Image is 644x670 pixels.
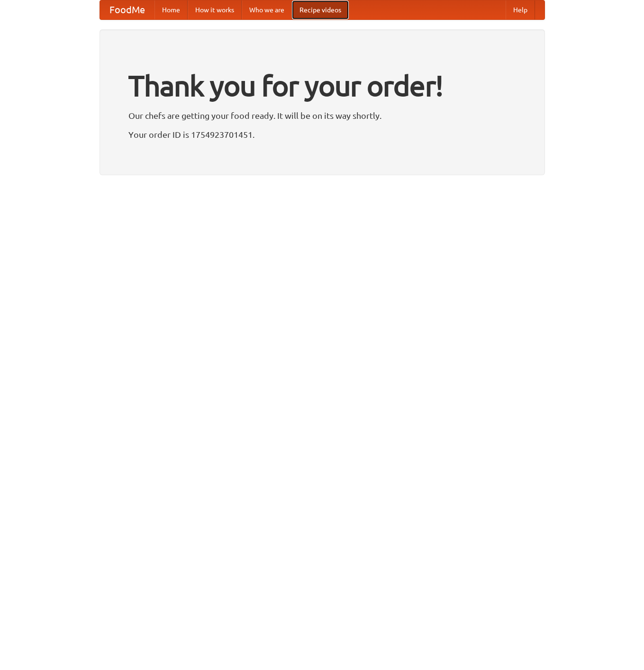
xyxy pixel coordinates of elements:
[100,0,154,19] a: FoodMe
[128,63,516,108] h1: Thank you for your order!
[242,0,292,19] a: Who we are
[506,0,535,19] a: Help
[128,127,516,142] p: Your order ID is 1754923701451.
[292,0,349,19] a: Recipe videos
[188,0,242,19] a: How it works
[128,108,516,123] p: Our chefs are getting your food ready. It will be on its way shortly.
[154,0,188,19] a: Home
